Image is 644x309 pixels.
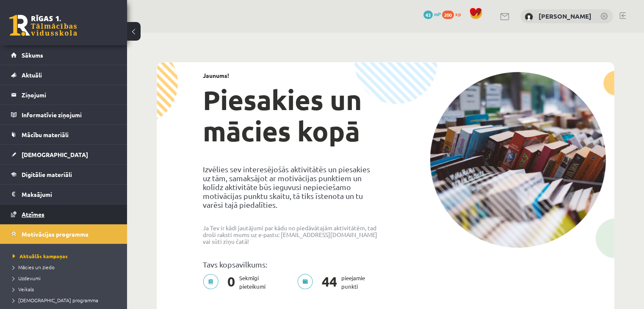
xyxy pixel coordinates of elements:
span: Aktuālās kampaņas [13,253,68,259]
img: campaign-image-1c4f3b39ab1f89d1fca25a8facaab35ebc8e40cf20aedba61fd73fb4233361ac.png [430,72,606,248]
p: Izvēlies sev interesējošās aktivitātēs un piesakies uz tām, samaksājot ar motivācijas punktiem un... [203,165,379,209]
span: Motivācijas programma [22,230,88,238]
legend: Ziņojumi [22,85,116,105]
a: Motivācijas programma [11,224,116,244]
a: Veikals [13,285,119,293]
span: Veikals [13,286,34,292]
span: Atzīmes [22,210,44,218]
span: [DEMOGRAPHIC_DATA] [22,151,88,158]
a: Rīgas 1. Tālmācības vidusskola [9,15,77,36]
span: 44 [318,274,341,291]
img: Kārlis Šūtelis [525,13,533,21]
a: Aktuālās kampaņas [13,252,119,260]
a: Aktuāli [11,65,116,85]
a: Sākums [11,45,116,65]
span: Digitālie materiāli [22,171,72,178]
a: Maksājumi [11,185,116,204]
h1: Piesakies un mācies kopā [203,84,379,147]
span: Uzdevumi [13,275,41,281]
legend: Maksājumi [22,185,116,204]
a: Digitālie materiāli [11,165,116,184]
span: xp [455,11,461,17]
strong: Jaunums! [203,72,229,79]
legend: Informatīvie ziņojumi [22,105,116,124]
a: Mācību materiāli [11,125,116,144]
span: Aktuāli [22,71,42,79]
a: [DEMOGRAPHIC_DATA] [11,145,116,164]
span: 200 [442,11,454,19]
span: mP [434,11,441,17]
span: Mācies un ziedo [13,264,55,270]
a: Atzīmes [11,204,116,224]
p: Sekmīgi pieteikumi [203,274,271,291]
a: Informatīvie ziņojumi [11,105,116,124]
p: Tavs kopsavilkums: [203,260,379,269]
a: Mācies un ziedo [13,263,119,271]
a: 43 mP [423,11,441,17]
span: 43 [423,11,433,19]
a: [PERSON_NAME] [539,12,591,20]
span: 0 [223,274,239,291]
a: 200 xp [442,11,465,17]
p: Ja Tev ir kādi jautājumi par kādu no piedāvātajām aktivitātēm, tad droši raksti mums uz e-pastu: ... [203,224,379,245]
span: Mācību materiāli [22,131,69,138]
a: [DEMOGRAPHIC_DATA] programma [13,296,119,304]
p: pieejamie punkti [297,274,370,291]
a: Uzdevumi [13,274,119,282]
span: [DEMOGRAPHIC_DATA] programma [13,297,98,303]
a: Ziņojumi [11,85,116,105]
span: Sākums [22,51,43,59]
